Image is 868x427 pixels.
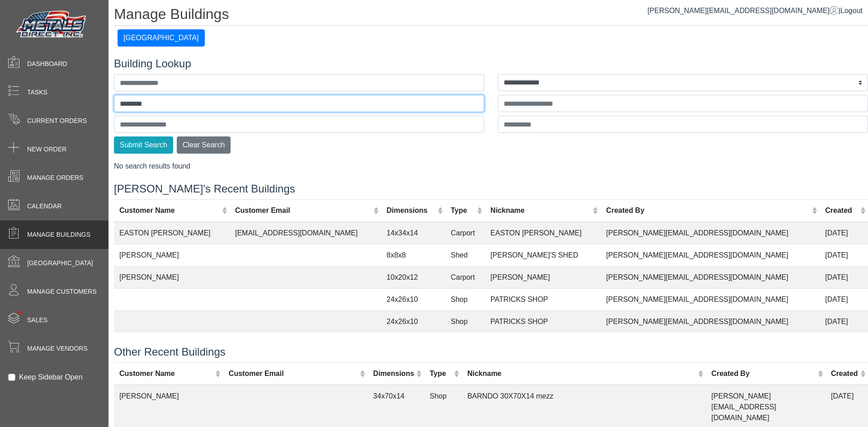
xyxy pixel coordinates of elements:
div: No search results found [114,161,868,172]
span: Logout [840,7,863,14]
td: 24x26x10 [381,288,445,310]
td: [PERSON_NAME][EMAIL_ADDRESS][DOMAIN_NAME] [601,244,820,266]
div: Dimensions [387,205,435,216]
div: Created [825,205,858,216]
a: [GEOGRAPHIC_DATA] [118,34,205,42]
div: Customer Email [229,368,358,379]
td: Shed [445,244,485,266]
div: Customer Name [119,368,213,379]
button: Submit Search [114,136,173,154]
td: EASTON [PERSON_NAME] [114,222,230,244]
a: [PERSON_NAME][EMAIL_ADDRESS][DOMAIN_NAME] [647,7,839,14]
td: Carport [445,266,485,288]
div: Customer Name [119,205,220,216]
span: New Order [27,145,66,154]
button: [GEOGRAPHIC_DATA] [118,29,205,47]
div: Created By [606,205,810,216]
div: | [647,5,863,16]
span: Tasks [27,88,47,97]
td: [DATE] [820,222,868,244]
span: Current Orders [27,116,87,126]
td: [DATE] [820,266,868,288]
td: [EMAIL_ADDRESS][DOMAIN_NAME] [230,222,381,244]
td: Shop [445,310,485,333]
td: Carport [445,222,485,244]
td: PATRICKS SHOP [485,288,601,310]
span: Manage Buildings [27,230,90,239]
td: [DATE] [820,310,868,333]
td: [PERSON_NAME][EMAIL_ADDRESS][DOMAIN_NAME] [601,222,820,244]
span: Manage Customers [27,287,97,296]
td: [PERSON_NAME] [485,266,601,288]
h1: Manage Buildings [114,5,868,26]
td: [PERSON_NAME] [114,244,230,266]
td: 8x8x8 [381,244,445,266]
td: [PERSON_NAME][EMAIL_ADDRESS][DOMAIN_NAME] [601,310,820,333]
h4: Other Recent Buildings [114,346,868,359]
span: Manage Vendors [27,344,88,353]
div: Type [429,368,452,379]
td: [PERSON_NAME]'S SHED [485,244,601,266]
div: Nickname [491,205,591,216]
div: Type [451,205,475,216]
td: [PERSON_NAME][EMAIL_ADDRESS][DOMAIN_NAME] [601,266,820,288]
td: Shop [445,288,485,310]
div: Created By [712,368,816,379]
td: [PERSON_NAME][EMAIL_ADDRESS][DOMAIN_NAME] [601,288,820,310]
div: Created [831,368,858,379]
span: Manage Orders [27,173,83,183]
img: Metals Direct Inc Logo [14,8,90,42]
label: Keep Sidebar Open [19,372,83,383]
td: EASTON [PERSON_NAME] [485,222,601,244]
span: [GEOGRAPHIC_DATA] [27,258,93,268]
span: • [9,298,32,327]
td: 24x26x10 [381,310,445,333]
span: Sales [27,315,47,325]
div: Dimensions [373,368,414,379]
td: 10x20x12 [381,266,445,288]
td: [DATE] [820,288,868,310]
td: 14x34x14 [381,222,445,244]
span: Dashboard [27,59,67,69]
td: PATRICKS SHOP [485,310,601,333]
td: [DATE] [820,244,868,266]
h4: [PERSON_NAME]'s Recent Buildings [114,183,868,196]
td: [PERSON_NAME] [114,266,230,288]
button: Clear Search [177,136,231,154]
span: Calendar [27,202,61,211]
div: Customer Email [235,205,371,216]
h4: Building Lookup [114,57,868,70]
div: Nickname [467,368,696,379]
